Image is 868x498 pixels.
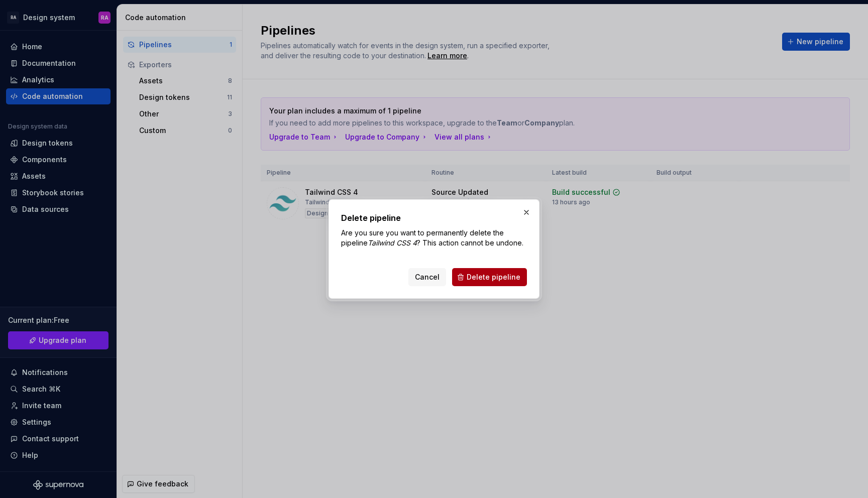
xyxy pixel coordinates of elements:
[341,212,527,224] h2: Delete pipeline
[452,268,527,286] button: Delete pipeline
[341,228,527,248] p: Are you sure you want to permanently delete the pipeline ? This action cannot be undone.
[467,272,520,282] span: Delete pipeline
[415,272,440,282] span: Cancel
[408,268,446,286] button: Cancel
[368,238,417,247] i: Tailwind CSS 4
